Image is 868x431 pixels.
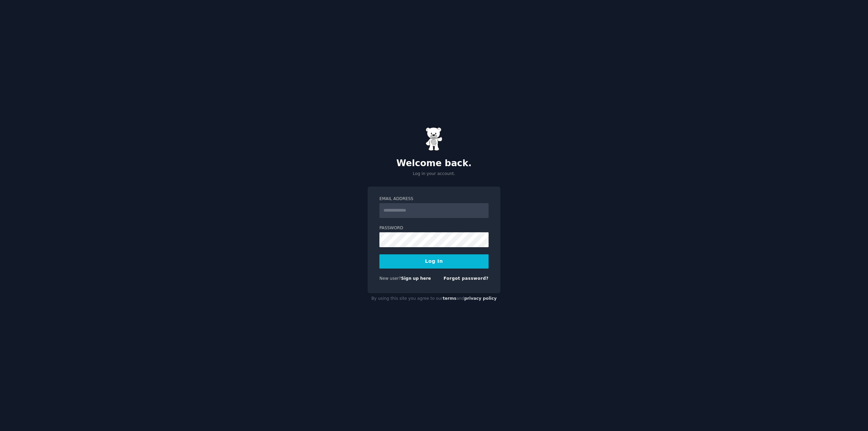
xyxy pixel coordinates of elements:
button: Log In [379,254,489,269]
a: privacy policy [464,296,497,301]
p: Log in your account. [368,171,500,177]
h2: Welcome back. [368,158,500,169]
a: Sign up here [401,276,431,281]
a: terms [443,296,456,301]
span: New user? [379,276,401,281]
label: Password [379,225,489,231]
label: Email Address [379,196,489,202]
div: By using this site you agree to our and [368,293,500,304]
img: Gummy Bear [426,127,442,151]
a: Forgot password? [443,276,489,281]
